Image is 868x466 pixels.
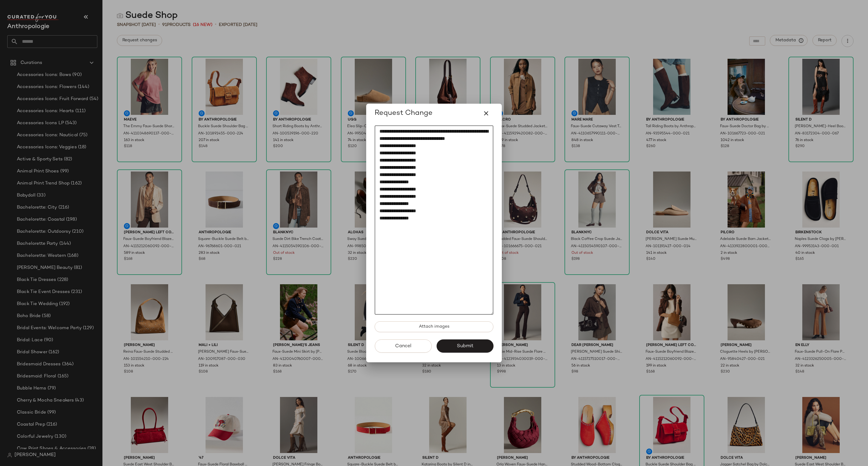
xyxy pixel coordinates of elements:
button: Cancel [375,339,432,353]
span: Cancel [395,343,411,349]
button: Attach images [375,321,493,332]
span: Attach images [419,324,449,329]
span: Submit [456,343,473,349]
span: Request Change [375,109,432,118]
button: Submit [436,339,493,353]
